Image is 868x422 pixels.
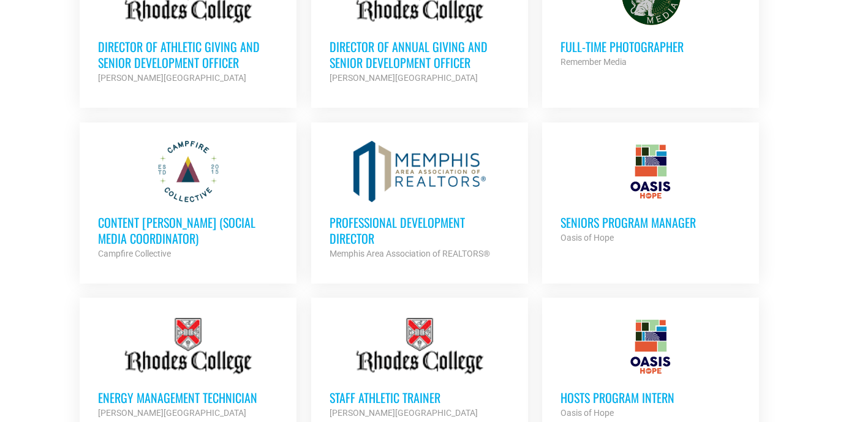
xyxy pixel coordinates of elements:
[560,57,627,67] strong: Remember Media
[560,233,614,243] strong: Oasis of Hope
[330,39,510,70] h3: Director of Annual Giving and Senior Development Officer
[98,214,278,246] h3: Content [PERSON_NAME] (Social Media Coordinator)
[330,390,510,405] h3: Staff Athletic Trainer
[330,249,490,258] strong: Memphis Area Association of REALTORS®
[560,39,741,55] h3: Full-Time Photographer
[98,249,171,258] strong: Campfire Collective
[98,390,278,405] h3: Energy Management Technician
[80,122,296,279] a: Content [PERSON_NAME] (Social Media Coordinator) Campfire Collective
[560,408,614,418] strong: Oasis of Hope
[330,214,510,246] h3: Professional Development Director
[560,214,741,230] h3: Seniors Program Manager
[98,73,246,83] strong: [PERSON_NAME][GEOGRAPHIC_DATA]
[330,73,478,83] strong: [PERSON_NAME][GEOGRAPHIC_DATA]
[330,408,478,418] strong: [PERSON_NAME][GEOGRAPHIC_DATA]
[311,122,528,279] a: Professional Development Director Memphis Area Association of REALTORS®
[98,39,278,70] h3: Director of Athletic Giving and Senior Development Officer
[542,122,759,263] a: Seniors Program Manager Oasis of Hope
[98,408,246,418] strong: [PERSON_NAME][GEOGRAPHIC_DATA]
[560,390,741,405] h3: HOSTS Program Intern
